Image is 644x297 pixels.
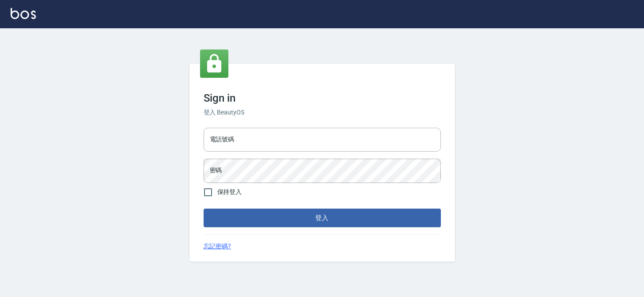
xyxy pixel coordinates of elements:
img: Logo [11,8,36,19]
span: 保持登入 [217,187,242,197]
button: 登入 [204,209,441,227]
a: 忘記密碼? [204,242,231,251]
h3: Sign in [204,92,441,104]
h6: 登入 BeautyOS [204,108,441,117]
